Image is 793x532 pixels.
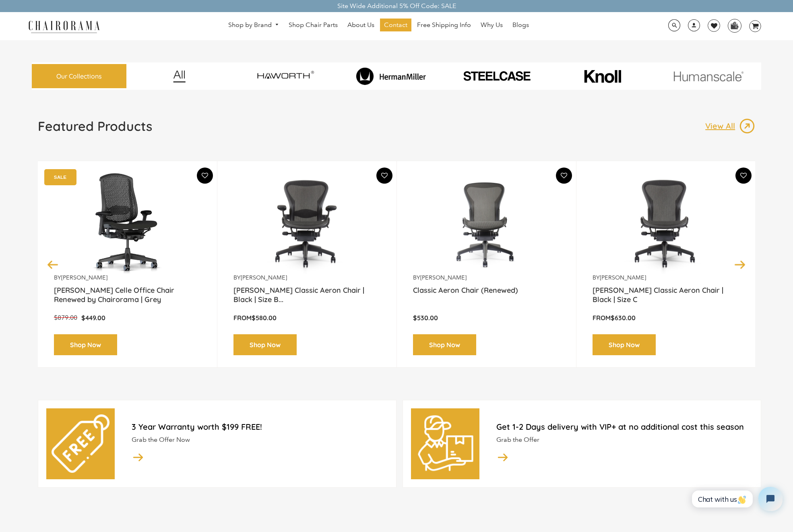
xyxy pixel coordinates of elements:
[61,274,107,281] a: [PERSON_NAME]
[233,286,380,306] a: [PERSON_NAME] Classic Aeron Chair | Black | Size B...
[376,168,392,184] button: Add To Wishlist
[566,69,639,84] img: image_10_1.png
[252,314,277,322] span: $580.00
[733,257,747,271] button: Next
[233,173,380,274] img: Herman Miller Classic Aeron Chair | Black | Size B (Renewed) - chairorama
[735,168,752,184] button: Add To Wishlist
[285,19,342,31] a: Shop Chair Parts
[343,19,378,31] a: About Us
[413,286,560,306] a: Classic Aeron Chair (Renewed)
[24,19,104,33] img: chairorama
[241,274,287,281] a: [PERSON_NAME]
[593,173,739,274] a: Herman Miller Classic Aeron Chair | Black | Size C - chairorama Herman Miller Classic Aeron Chair...
[347,21,374,29] span: About Us
[38,118,152,134] h1: Featured Products
[413,274,560,282] p: by
[46,257,60,271] button: Previous
[413,173,560,274] img: Classic Aeron Chair (Renewed) - chairorama
[54,274,201,282] p: by
[132,450,145,464] img: image_14.png
[233,314,380,322] p: From
[413,173,560,274] a: Classic Aeron Chair (Renewed) - chairorama Classic Aeron Chair (Renewed) - chairorama
[413,334,476,356] a: Shop Now
[52,414,109,472] img: free.png
[81,314,105,322] span: $449.00
[138,19,619,33] nav: DesktopNavigation
[477,19,507,31] a: Why Us
[289,21,338,29] span: Shop Chair Parts
[32,64,127,89] a: Our Collections
[600,274,646,281] a: [PERSON_NAME]
[384,21,407,29] span: Contact
[54,334,117,356] a: Shop Now
[157,70,202,83] img: image_12.png
[38,118,152,141] a: Featured Products
[132,422,388,432] h2: 3 Year Warranty worth $199 FREE!
[340,67,442,85] img: image_8_173eb7e0-7579-41b4-bc8e-4ba0b8ba93e8.png
[728,19,741,31] img: WhatsApp_Image_2024-07-12_at_16.23.01.webp
[705,118,755,134] a: View All
[417,21,471,29] span: Free Shipping Info
[496,436,753,444] p: Grab the Offer
[683,480,789,518] iframe: Tidio Chat
[420,274,467,281] a: [PERSON_NAME]
[496,422,753,432] h2: Get 1-2 Days delivery with VIP+ at no additional cost this season
[593,274,739,282] p: by
[496,450,509,464] img: image_14.png
[54,173,201,274] img: Herman Miller Celle Office Chair Renewed by Chairorama | Grey - chairorama
[508,19,533,31] a: Blogs
[416,414,474,472] img: delivery-man.png
[556,168,572,184] button: Add To Wishlist
[611,314,636,322] span: $630.00
[233,334,297,356] a: Shop Now
[54,314,77,321] span: $879.00
[705,121,739,131] p: View All
[233,173,380,274] a: Herman Miller Classic Aeron Chair | Black | Size B (Renewed) - chairorama Herman Miller Classic A...
[380,19,411,31] a: Contact
[197,168,213,184] button: Add To Wishlist
[54,173,201,274] a: Herman Miller Celle Office Chair Renewed by Chairorama | Grey - chairorama Herman Miller Celle Of...
[657,71,760,81] img: image_11.png
[224,19,283,31] a: Shop by Brand
[593,286,739,306] a: [PERSON_NAME] Classic Aeron Chair | Black | Size C
[593,334,656,356] a: Shop Now
[413,19,475,31] a: Free Shipping Info
[481,21,503,29] span: Why Us
[233,274,380,282] p: by
[446,70,548,83] img: PHOTO-2024-07-09-00-53-10-removebg-preview.png
[132,436,388,444] p: Grab the Offer Now
[512,21,529,29] span: Blogs
[739,118,755,134] img: image_13.png
[54,174,66,180] text: SALE
[234,64,337,88] img: image_7_14f0750b-d084-457f-979a-a1ab9f6582c4.png
[593,173,739,274] img: Herman Miller Classic Aeron Chair | Black | Size C - chairorama
[54,286,201,306] a: [PERSON_NAME] Celle Office Chair Renewed by Chairorama | Grey
[413,314,438,322] span: $530.00
[593,314,739,322] p: From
